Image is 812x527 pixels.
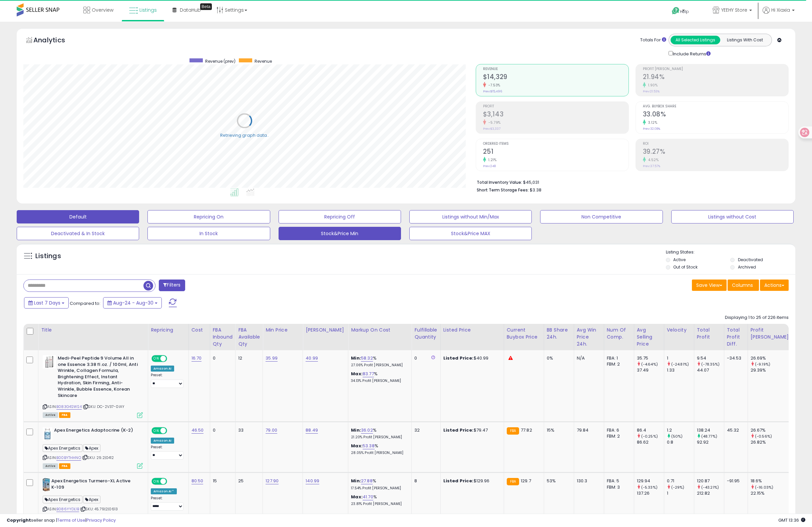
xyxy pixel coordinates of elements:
div: 25 [238,478,258,484]
div: Markup on Cost [351,327,409,334]
div: % [351,355,406,368]
label: Active [673,257,686,262]
button: Last 7 Days [24,297,69,309]
li: $45,031 [477,178,784,186]
small: Prev: $3,337 [483,127,500,131]
small: (-43.21%) [701,485,719,490]
div: 26.69% [751,355,793,361]
a: 46.50 [191,427,204,434]
h2: 251 [483,148,629,157]
a: 58.32 [361,355,373,362]
a: 79.00 [266,427,277,434]
small: Prev: $15,496 [483,89,502,93]
b: Min: [351,355,361,361]
div: Tooltip anchor [200,3,212,10]
button: All Selected Listings [671,36,720,44]
button: Non Competitive [540,210,663,223]
small: (-9.19%) [755,362,770,367]
label: Out of Stock [673,264,698,270]
a: 35.99 [266,355,278,362]
b: Max: [351,443,363,449]
a: 127.90 [266,478,279,484]
div: Fulfillable Quantity [414,327,437,341]
div: ASIN: [43,355,143,417]
button: Default [17,210,139,223]
b: Min: [351,427,361,433]
a: 80.50 [191,478,204,484]
span: Columns [732,282,753,289]
div: ASIN: [43,427,143,468]
small: Prev: 37.57% [643,164,660,168]
div: FBM: 2 [607,361,629,367]
button: Columns [728,280,759,291]
div: Include Returns [664,50,719,57]
i: Get Help [672,7,680,15]
div: 8 [414,478,435,484]
h2: 33.08% [643,110,788,119]
span: | SKU: DC-2V37-0IAY [83,404,124,409]
div: FBA inbound Qty [213,327,233,348]
div: % [351,494,406,506]
p: 21.20% Profit [PERSON_NAME] [351,435,406,440]
div: 120.87 [697,478,724,484]
span: Overview [92,7,113,13]
span: Compared to: [70,300,100,307]
span: Revenue [483,67,629,71]
button: Stock&Price Min [279,227,401,240]
a: Terms of Use [57,517,85,523]
span: ON [152,479,160,484]
a: 83.77 [363,371,374,377]
small: (-24.81%) [671,362,689,367]
div: 22.15% [751,490,793,496]
span: Aug-24 - Aug-30 [113,300,153,306]
div: Title [41,327,145,334]
div: % [351,371,406,383]
button: Aug-24 - Aug-30 [103,297,162,309]
label: Archived [738,264,756,270]
div: Repricing [151,327,186,334]
small: -5.79% [486,120,501,125]
h2: $14,329 [483,73,629,82]
div: 9.54 [697,355,724,361]
div: $129.96 [443,478,499,484]
button: Repricing On [147,210,270,223]
b: Max: [351,371,363,377]
span: OFF [166,479,177,484]
div: 1 [667,490,694,496]
div: 26.82% [751,439,793,445]
div: 35.75 [637,355,664,361]
div: FBM: 3 [607,484,629,490]
div: Amazon AI * [151,488,177,494]
small: Prev: 32.08% [643,127,660,131]
div: 129.94 [637,478,664,484]
div: 32 [414,427,435,433]
span: ON [152,428,160,433]
b: Short Term Storage Fees: [477,187,529,193]
p: 17.54% Profit [PERSON_NAME] [351,486,406,491]
div: 212.82 [697,490,724,496]
div: 92.92 [697,439,724,445]
span: DataHub [180,7,201,13]
a: 16.70 [191,355,202,362]
small: (-29%) [671,485,685,490]
b: Min: [351,478,361,484]
span: 77.82 [521,427,532,433]
small: 1.21% [486,157,497,162]
b: Listed Price: [443,478,474,484]
a: 53.38 [363,443,375,449]
a: B086YYDL1B [56,506,79,512]
div: FBA: 5 [607,478,629,484]
span: Apex [83,496,100,503]
span: | SKU: 45.79|2|0613 [80,506,118,512]
div: Listed Price [443,327,501,334]
small: (50%) [671,434,683,439]
small: FBA [507,427,519,435]
a: 140.99 [306,478,319,484]
strong: Copyright [7,517,31,523]
span: Avg. Buybox Share [643,105,788,108]
div: Velocity [667,327,691,334]
div: $40.99 [443,355,499,361]
div: Avg Selling Price [637,327,661,348]
div: 1.2 [667,427,694,433]
a: 88.49 [306,427,318,434]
